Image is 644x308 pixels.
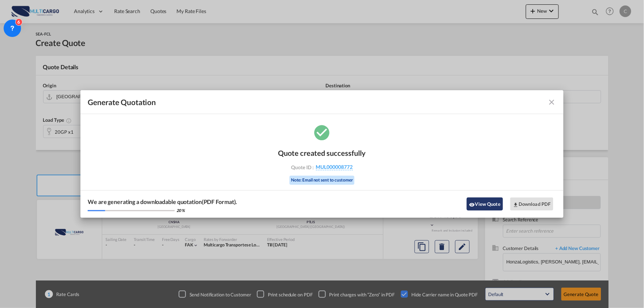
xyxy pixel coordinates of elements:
[316,164,353,170] span: MUL000008772
[467,197,503,211] button: icon-eyeView Quote
[290,176,354,185] div: Note: Email not sent to customer
[88,198,237,206] div: We are generating a downloadable quotation(PDF Format).
[80,90,564,218] md-dialog: Generate Quotation Quote ...
[513,202,519,208] md-icon: icon-download
[176,208,185,213] div: 20 %
[280,164,364,170] div: Quote ID :
[548,98,556,107] md-icon: icon-close fg-AAA8AD cursor m-0
[88,97,156,107] span: Generate Quotation
[278,149,366,157] div: Quote created successfully
[469,202,475,208] md-icon: icon-eye
[510,197,553,211] button: Download PDF
[313,123,331,141] md-icon: icon-checkbox-marked-circle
